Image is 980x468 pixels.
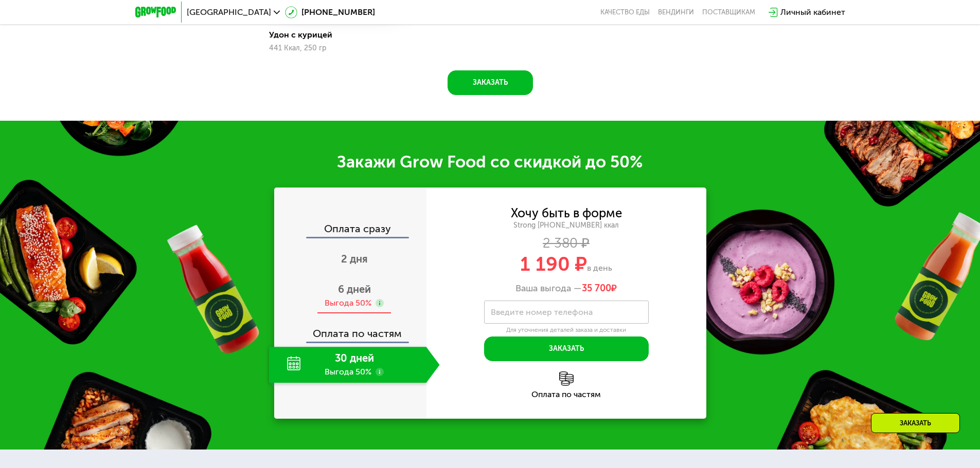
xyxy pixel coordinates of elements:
div: Выгода 50% [325,297,371,309]
a: Вендинги [658,8,694,16]
span: 35 700 [582,283,611,294]
div: 441 Ккал, 250 гр [269,44,399,52]
span: 6 дней [338,283,371,295]
a: Качество еды [600,8,650,16]
img: l6xcnZfty9opOoJh.png [559,371,574,386]
div: Оплата сразу [275,223,426,237]
span: ₽ [582,283,617,294]
a: [PHONE_NUMBER] [285,6,375,18]
div: Хочу быть в форме [511,208,622,219]
div: Оплата по частям [426,390,706,399]
button: Заказать [484,336,649,361]
button: Заказать [448,70,533,95]
div: Strong [PHONE_NUMBER] ккал [426,221,706,230]
div: Оплата по частям [275,318,426,342]
div: Личный кабинет [780,6,845,18]
span: [GEOGRAPHIC_DATA] [187,8,271,16]
div: Ваша выгода — [426,283,706,294]
div: Удон с курицей [269,30,407,40]
span: 2 дня [341,253,368,265]
span: 1 190 ₽ [520,252,587,276]
span: в день [587,263,612,273]
div: 2 380 ₽ [426,238,706,249]
div: Для уточнения деталей заказа и доставки [484,326,649,334]
label: Введите номер телефона [491,309,593,315]
div: Заказать [871,413,960,433]
div: поставщикам [702,8,755,16]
